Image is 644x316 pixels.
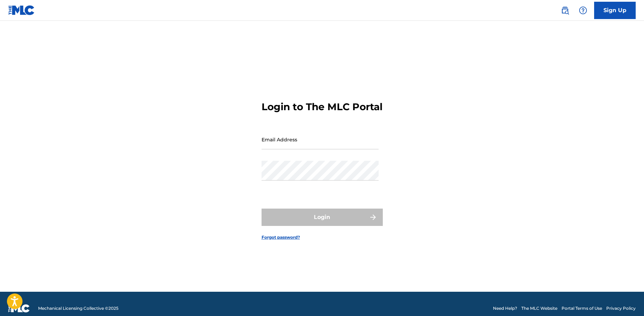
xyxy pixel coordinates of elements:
span: Mechanical Licensing Collective © 2025 [38,305,118,311]
a: Public Search [558,3,572,17]
div: Help [576,3,590,17]
img: MLC Logo [8,5,35,15]
a: Need Help? [493,305,517,311]
img: help [579,6,587,15]
iframe: Chat Widget [609,283,644,316]
h3: Login to The MLC Portal [262,101,382,113]
a: Portal Terms of Use [562,305,602,311]
a: Sign Up [594,2,636,19]
a: Forgot password? [262,234,300,240]
a: The MLC Website [521,305,557,311]
img: logo [8,304,30,313]
img: search [561,6,569,15]
a: Privacy Policy [606,305,636,311]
